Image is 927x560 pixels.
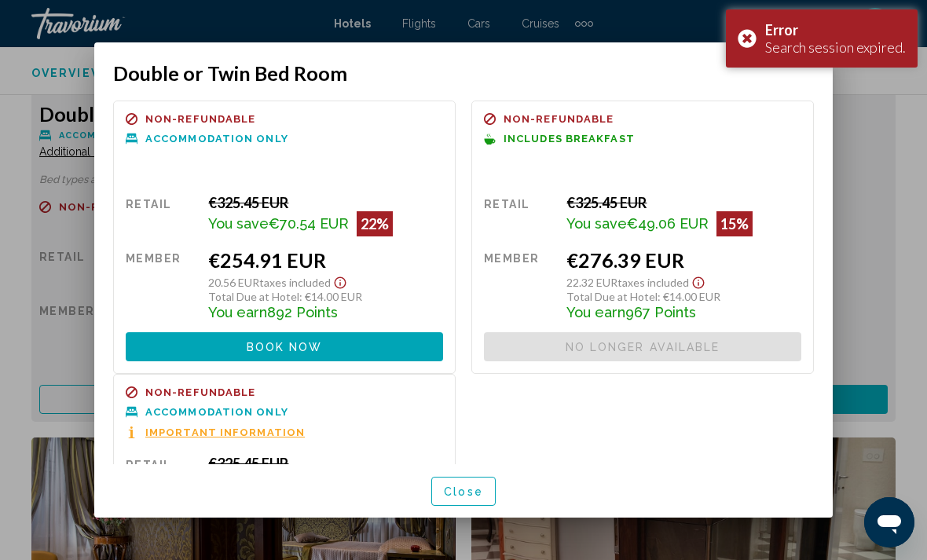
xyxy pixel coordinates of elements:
[566,304,625,320] span: You earn
[126,455,196,497] div: Retail
[247,341,323,353] span: Book now
[484,194,555,236] div: Retail
[208,455,443,472] div: €325.45 EUR
[145,407,288,417] span: Accommodation Only
[208,304,267,320] span: You earn
[566,215,627,232] span: You save
[431,477,496,506] button: Close
[208,290,443,303] div: : €14.00 EUR
[566,248,801,272] div: €276.39 EUR
[126,332,443,361] button: Book now
[716,211,753,236] div: 15%
[444,485,483,498] span: Close
[208,194,443,211] div: €325.45 EUR
[627,215,709,232] span: €49.06 EUR
[267,304,338,320] span: 892 Points
[113,61,814,85] h3: Double or Twin Bed Room
[126,194,196,236] div: Retail
[484,248,555,320] div: Member
[126,426,305,439] button: Important Information
[566,290,801,303] div: : €14.00 EUR
[208,290,299,303] span: Total Due at Hotel
[566,290,658,303] span: Total Due at Hotel
[357,211,393,236] div: 22%
[566,276,617,289] span: 22.32 EUR
[566,341,720,353] span: No longer available
[864,497,914,547] iframe: Кнопка запуска окна обмена сообщениями
[208,215,269,232] span: You save
[269,215,349,232] span: €70.54 EUR
[765,38,906,56] div: Search session expired.
[126,248,196,320] div: Member
[625,304,696,320] span: 967 Points
[145,134,288,144] span: Accommodation Only
[484,332,801,361] button: No longer available
[208,276,259,289] span: 20.56 EUR
[145,427,305,437] span: Important Information
[504,134,635,144] span: Includes Breakfast
[208,248,443,272] div: €254.91 EUR
[145,387,255,397] span: Non-refundable
[765,21,906,38] div: Error
[566,194,801,211] div: €325.45 EUR
[504,114,614,124] span: Non-refundable
[689,272,708,290] button: Show Taxes and Fees disclaimer
[145,114,255,124] span: Non-refundable
[617,276,689,289] span: Taxes included
[331,272,350,290] button: Show Taxes and Fees disclaimer
[259,276,331,289] span: Taxes included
